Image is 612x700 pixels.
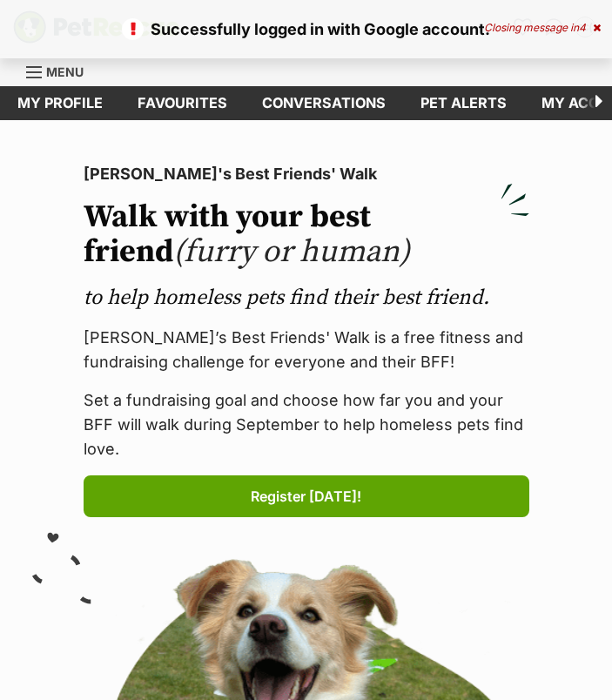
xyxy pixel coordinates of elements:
h2: Walk with your best friend [84,200,529,270]
a: conversations [245,86,403,120]
a: Register [DATE]! [84,475,529,517]
p: Set a fundraising goal and choose how far you and your BFF will walk during September to help hom... [84,388,529,461]
span: Menu [46,64,84,79]
p: to help homeless pets find their best friend. [84,284,529,312]
p: [PERSON_NAME]’s Best Friends' Walk is a free fitness and fundraising challenge for everyone and t... [84,326,529,374]
a: Menu [26,55,96,86]
a: Pet alerts [403,86,524,120]
span: Register [DATE]! [251,486,361,507]
a: Favourites [120,86,245,120]
p: [PERSON_NAME]'s Best Friends' Walk [84,162,529,186]
span: (furry or human) [173,232,410,272]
